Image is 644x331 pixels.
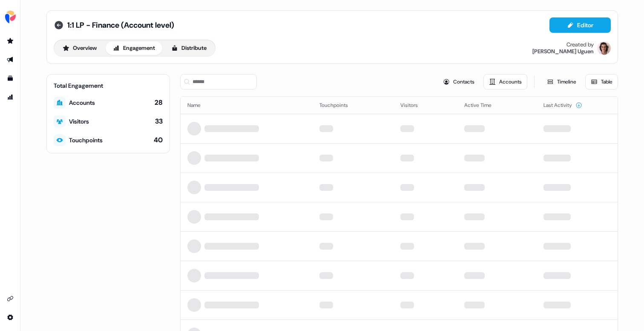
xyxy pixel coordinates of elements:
button: Accounts [483,74,527,89]
img: Edouard [597,41,611,55]
a: Go to integrations [3,292,17,305]
div: 28 [155,98,163,107]
button: Visitors [400,98,428,113]
th: Name [181,97,313,114]
div: Total Engagement [54,81,163,90]
button: Touchpoints [319,98,358,113]
button: Table [585,74,618,89]
div: [PERSON_NAME] Uguen [532,48,594,55]
div: Visitors [69,117,89,126]
a: Go to prospects [3,34,17,48]
div: Accounts [69,98,95,107]
div: Created by [566,41,594,48]
a: Go to outbound experience [3,53,17,66]
a: Go to attribution [3,90,17,104]
a: Go to integrations [3,311,17,324]
button: Timeline [541,74,582,89]
a: Editor [549,22,611,31]
button: Last Activity [543,98,582,113]
div: 40 [154,135,163,145]
button: Overview [55,41,104,55]
a: Go to templates [3,72,17,85]
span: 1:1 LP - Finance (Account level) [67,20,174,30]
button: Active Time [464,98,502,113]
div: Touchpoints [69,136,103,144]
button: Distribute [164,41,214,55]
button: Contacts [437,74,480,89]
button: Engagement [106,41,162,55]
button: Editor [549,17,611,33]
div: 33 [155,117,163,126]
